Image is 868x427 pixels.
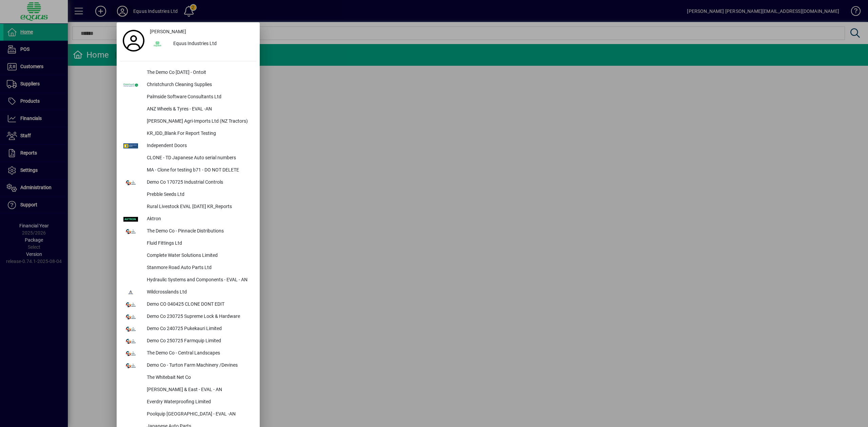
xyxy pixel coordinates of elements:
[120,225,256,238] button: The Demo Co - Pinnacle Distributions
[141,323,256,335] div: Demo Co 240725 Pukekauri Limited
[120,201,256,213] button: Rural Livestock EVAL [DATE] KR_Reports
[150,28,186,35] span: [PERSON_NAME]
[120,384,256,396] button: [PERSON_NAME] & East - EVAL - AN
[120,286,256,299] button: Wildcrosslands Ltd
[120,35,147,47] a: Profile
[141,201,256,213] div: Rural Livestock EVAL [DATE] KR_Reports
[120,323,256,335] button: Demo Co 240725 Pukekauri Limited
[120,372,256,384] button: The Whitebait Net Co
[120,311,256,323] button: Demo Co 230725 Supreme Lock & Hardware
[141,335,256,347] div: Demo Co 250725 Farmquip Limited
[120,152,256,164] button: CLONE - TD Japanese Auto serial numbers
[120,116,256,128] button: [PERSON_NAME] Agri-Imports Ltd (NZ Tractors)
[120,360,256,372] button: Demo Co - Turton Farm Machinery /Devines
[141,164,256,177] div: MA - Clone for testing b71 - DO NOT DELETE
[141,408,256,421] div: Poolquip [GEOGRAPHIC_DATA] - EVAL -AN
[141,140,256,152] div: Independent Doors
[120,396,256,408] button: Everdry Waterproofing Limited
[147,26,256,38] a: [PERSON_NAME]
[141,128,256,140] div: KR_IDD_Blank For Report Testing
[120,140,256,152] button: Independent Doors
[141,262,256,274] div: Stanmore Road Auto Parts Ltd
[120,189,256,201] button: Prebble Seeds Ltd
[120,250,256,262] button: Complete Water Solutions Limited
[141,250,256,262] div: Complete Water Solutions Limited
[120,79,256,91] button: Christchurch Cleaning Supplies
[120,299,256,311] button: Demo CO 040425 CLONE DONT EDIT
[168,38,256,50] div: Equus Industries Ltd
[141,360,256,372] div: Demo Co - Turton Farm Machinery /Devines
[141,67,256,79] div: The Demo Co [DATE] - Ontoit
[141,152,256,164] div: CLONE - TD Japanese Auto serial numbers
[141,347,256,360] div: The Demo Co - Central Landscapes
[141,116,256,128] div: [PERSON_NAME] Agri-Imports Ltd (NZ Tractors)
[120,274,256,286] button: Hydraulic Systems and Components - EVAL - AN
[120,164,256,177] button: MA - Clone for testing b71 - DO NOT DELETE
[147,38,256,50] button: Equus Industries Ltd
[120,177,256,189] button: Demo Co 170725 Industrial Controls
[141,177,256,189] div: Demo Co 170725 Industrial Controls
[120,408,256,421] button: Poolquip [GEOGRAPHIC_DATA] - EVAL -AN
[141,91,256,103] div: Palmside Software Consultants Ltd
[120,91,256,103] button: Palmside Software Consultants Ltd
[141,103,256,116] div: ANZ Wheels & Tyres - EVAL -AN
[141,79,256,91] div: Christchurch Cleaning Supplies
[120,213,256,225] button: Aktron
[120,335,256,347] button: Demo Co 250725 Farmquip Limited
[120,128,256,140] button: KR_IDD_Blank For Report Testing
[141,189,256,201] div: Prebble Seeds Ltd
[120,103,256,116] button: ANZ Wheels & Tyres - EVAL -AN
[141,384,256,396] div: [PERSON_NAME] & East - EVAL - AN
[141,311,256,323] div: Demo Co 230725 Supreme Lock & Hardware
[120,347,256,360] button: The Demo Co - Central Landscapes
[120,67,256,79] button: The Demo Co [DATE] - Ontoit
[141,225,256,238] div: The Demo Co - Pinnacle Distributions
[141,213,256,225] div: Aktron
[141,396,256,408] div: Everdry Waterproofing Limited
[141,274,256,286] div: Hydraulic Systems and Components - EVAL - AN
[120,238,256,250] button: Fluid Fittings Ltd
[141,238,256,250] div: Fluid Fittings Ltd
[120,262,256,274] button: Stanmore Road Auto Parts Ltd
[141,299,256,311] div: Demo CO 040425 CLONE DONT EDIT
[141,372,256,384] div: The Whitebait Net Co
[141,286,256,299] div: Wildcrosslands Ltd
